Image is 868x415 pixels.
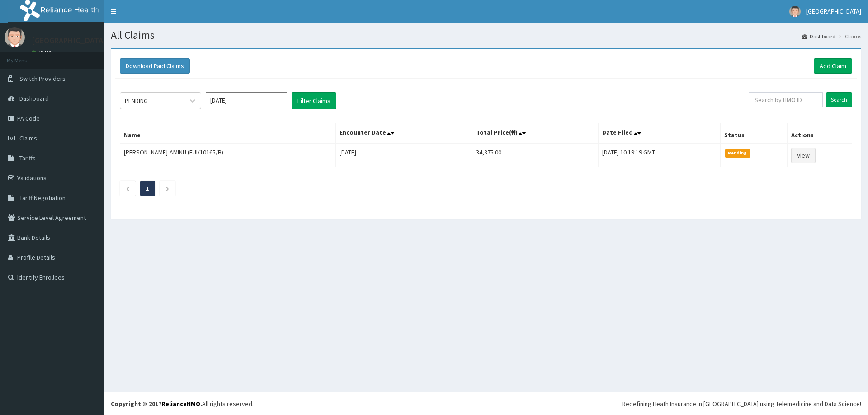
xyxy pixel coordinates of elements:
span: Switch Providers [19,75,66,83]
a: Online [32,49,53,56]
span: Dashboard [19,94,49,103]
button: Download Paid Claims [120,58,190,74]
a: View [791,148,816,163]
a: Previous page [126,184,130,192]
span: Claims [19,134,37,142]
a: Add Claim [814,58,852,74]
span: Tariffs [19,154,36,162]
a: Next page [165,184,170,192]
td: 34,375.00 [472,144,599,167]
li: Claims [836,33,861,40]
h1: All Claims [111,29,861,41]
strong: Copyright © 2017 . [111,400,202,408]
span: Pending [725,149,750,157]
th: Actions [788,123,852,144]
img: User Image [5,27,25,47]
td: [DATE] [335,144,472,167]
th: Status [721,123,788,144]
th: Total Price(₦) [472,123,599,144]
div: PENDING [125,96,148,105]
th: Name [120,123,336,144]
a: Page 1 is your current page [146,184,149,192]
button: Filter Claims [292,92,336,109]
a: RelianceHMO [161,400,200,408]
input: Search [826,92,852,107]
span: [GEOGRAPHIC_DATA] [806,7,861,15]
th: Date Filed [599,123,721,144]
th: Encounter Date [335,123,472,144]
p: [GEOGRAPHIC_DATA] [32,37,106,45]
div: Redefining Heath Insurance in [GEOGRAPHIC_DATA] using Telemedicine and Data Science! [622,399,861,408]
td: [PERSON_NAME]-AMINU (FUI/10165/B) [120,144,336,167]
img: User Image [789,6,801,17]
span: Tariff Negotiation [19,194,66,202]
a: Dashboard [802,33,835,40]
input: Select Month and Year [206,92,287,108]
td: [DATE] 10:19:19 GMT [599,144,721,167]
input: Search by HMO ID [749,92,823,107]
footer: All rights reserved. [104,392,868,415]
